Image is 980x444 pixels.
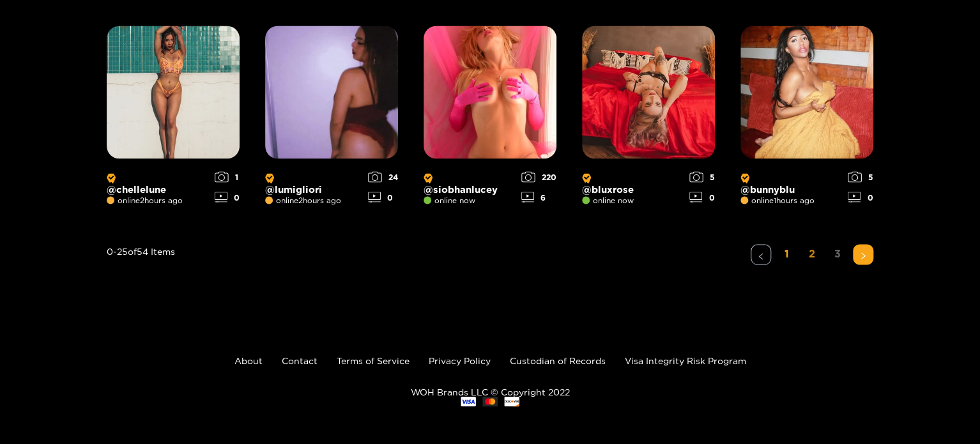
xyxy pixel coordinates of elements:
[107,26,240,158] img: Creator Profile Image: chellelune
[265,195,341,204] span: online 2 hours ago
[827,244,848,263] a: 3
[582,171,683,195] p: @ bluxrose
[424,171,515,195] p: @ siobhanlucey
[802,244,822,263] a: 2
[848,171,873,182] div: 5
[802,244,822,264] li: 2
[424,26,556,212] a: Creator Profile Image: siobhanlucey@siobhanluceyonline now2206
[582,26,715,212] a: Creator Profile Image: bluxrose@bluxroseonline now50
[265,26,398,158] img: Creator Profile Image: lumigliori
[740,195,815,204] span: online 1 hours ago
[107,244,175,316] div: 0 - 25 of 54 items
[859,252,867,259] span: right
[368,192,398,203] div: 0
[757,252,765,260] span: left
[521,171,556,182] div: 220
[234,355,263,365] a: About
[689,171,715,182] div: 5
[521,192,556,203] div: 6
[215,171,240,182] div: 1
[848,192,873,203] div: 0
[689,192,715,203] div: 0
[582,26,715,158] img: Creator Profile Image: bluxrose
[853,244,873,264] li: Next Page
[282,355,318,365] a: Contact
[751,244,771,264] button: left
[751,244,771,264] li: Previous Page
[424,195,475,204] span: online now
[510,355,606,365] a: Custodian of Records
[625,355,746,365] a: Visa Integrity Risk Program
[827,244,848,264] li: 3
[265,26,398,212] a: Creator Profile Image: lumigliori@lumigliorionline2hours ago240
[853,244,873,264] button: right
[740,171,841,195] p: @ bunnyblu
[740,26,873,212] a: Creator Profile Image: bunnyblu@bunnybluonline1hours ago50
[107,195,183,204] span: online 2 hours ago
[337,355,410,365] a: Terms of Service
[368,171,398,182] div: 24
[776,244,797,264] li: 1
[429,355,491,365] a: Privacy Policy
[424,26,556,158] img: Creator Profile Image: siobhanlucey
[215,192,240,203] div: 0
[740,26,873,158] img: Creator Profile Image: bunnyblu
[776,244,797,263] a: 1
[107,26,240,212] a: Creator Profile Image: chellelune@chelleluneonline2hours ago10
[582,195,634,204] span: online now
[265,171,362,195] p: @ lumigliori
[107,171,208,195] p: @ chellelune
